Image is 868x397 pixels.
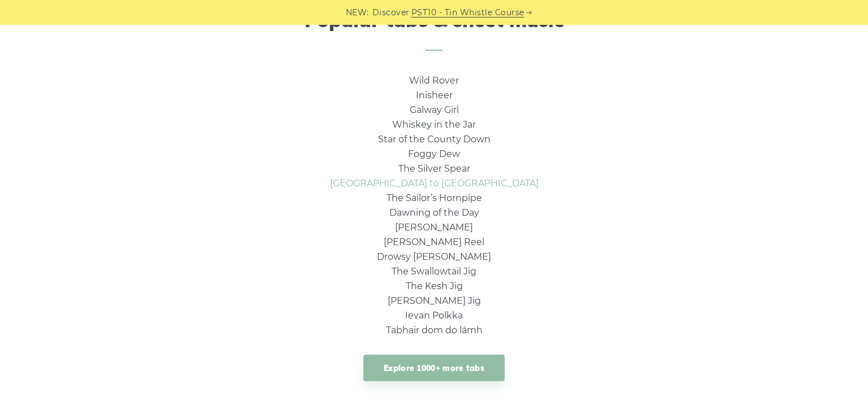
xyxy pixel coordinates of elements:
[408,149,460,159] a: Foggy Dew
[395,222,473,233] a: [PERSON_NAME]
[387,193,482,203] a: The Sailor’s Hornpipe
[416,90,453,101] a: Inisheer
[384,237,484,247] a: [PERSON_NAME] Reel
[372,6,410,19] span: Discover
[346,6,369,19] span: NEW:
[378,134,491,145] a: Star of the County Down
[386,325,483,335] a: Tabhair dom do lámh
[411,6,524,19] a: PST10 - Tin Whistle Course
[330,178,539,189] a: [GEOGRAPHIC_DATA] to [GEOGRAPHIC_DATA]
[115,9,753,51] h2: Popular tabs & sheet music
[406,281,463,291] a: The Kesh Jig
[377,251,491,262] a: Drowsy [PERSON_NAME]
[398,163,470,174] a: The Silver Spear
[405,310,463,321] a: Ievan Polkka
[388,295,481,306] a: [PERSON_NAME] Jig
[410,104,459,115] a: Galway Girl
[389,207,479,218] a: Dawning of the Day
[363,355,505,381] a: Explore 1000+ more tabs
[392,119,476,130] a: Whiskey in the Jar
[409,75,459,86] a: Wild Rover
[392,266,476,277] a: The Swallowtail Jig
